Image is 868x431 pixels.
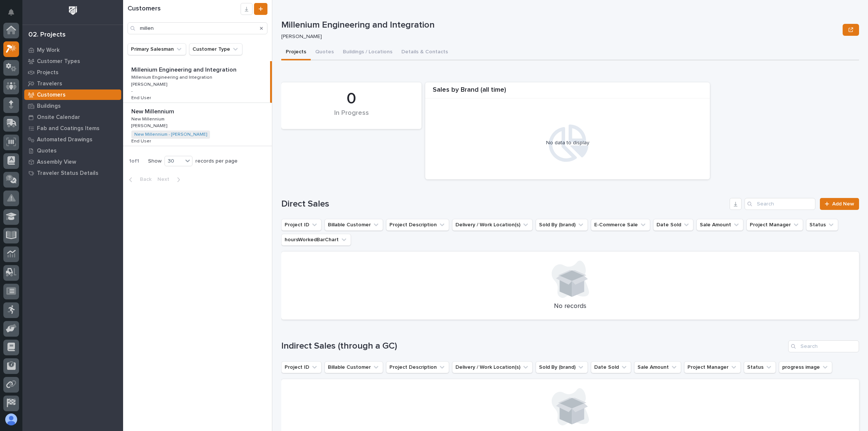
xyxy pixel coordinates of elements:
[425,86,710,98] div: Sales by Brand (all time)
[189,43,242,55] button: Customer Type
[131,81,169,87] p: [PERSON_NAME]
[37,81,62,87] p: Travelers
[131,107,176,115] p: New Millennium
[452,361,533,373] button: Delivery / Work Location(s)
[148,158,162,164] p: Show
[37,170,98,177] p: Traveler Status Details
[22,100,123,111] a: Buildings
[37,148,57,154] p: Quotes
[22,167,123,179] a: Traveler Status Details
[294,89,409,108] div: 0
[135,176,151,183] span: Back
[131,137,153,144] p: End User
[37,159,76,166] p: Assembly View
[195,158,238,164] p: records per page
[131,94,153,101] p: End User
[820,198,859,210] a: Add New
[788,340,859,352] input: Search
[22,156,123,167] a: Assembly View
[325,219,383,231] button: Billable Customer
[37,103,61,110] p: Buildings
[536,219,588,231] button: Sold By (brand)
[131,65,238,73] p: Millenium Engineering and Integration
[37,47,60,54] p: My Work
[131,89,133,94] p: -
[123,152,145,170] p: 1 of 1
[22,44,123,56] a: My Work
[281,219,322,231] button: Project ID
[37,58,80,65] p: Customer Types
[696,219,743,231] button: Sale Amount
[154,176,186,183] button: Next
[591,361,631,373] button: Date Sold
[325,361,383,373] button: Billable Customer
[745,198,815,210] input: Search
[131,73,214,80] p: Millenium Engineering and Integration
[22,111,123,123] a: Onsite Calendar
[165,157,183,165] div: 30
[832,201,854,207] span: Add New
[22,78,123,89] a: Travelers
[123,176,154,183] button: Back
[744,361,776,373] button: Status
[281,45,311,60] button: Projects
[28,31,66,39] div: 02. Projects
[536,361,588,373] button: Sold By (brand)
[806,219,838,231] button: Status
[290,302,850,311] p: No records
[22,145,123,156] a: Quotes
[281,361,322,373] button: Project ID
[37,92,66,98] p: Customers
[123,103,272,146] a: New MillenniumNew Millennium New MillenniumNew Millennium [PERSON_NAME][PERSON_NAME] New Millenni...
[22,134,123,145] a: Automated Drawings
[22,89,123,100] a: Customers
[37,125,100,132] p: Fab and Coatings Items
[66,4,80,18] img: Workspace Logo
[128,5,241,13] h1: Customers
[134,132,207,137] a: New Millennium - [PERSON_NAME]
[294,109,409,125] div: In Progress
[3,412,19,427] button: users-avatar
[281,34,837,40] p: [PERSON_NAME]
[684,361,741,373] button: Project Manager
[37,136,93,143] p: Automated Drawings
[9,9,19,21] div: Notifications
[128,43,186,55] button: Primary Salesman
[157,176,174,183] span: Next
[653,219,693,231] button: Date Sold
[131,122,169,129] p: [PERSON_NAME]
[37,114,80,121] p: Onsite Calendar
[128,22,267,34] input: Search
[634,361,681,373] button: Sale Amount
[779,361,832,373] button: progress image
[281,199,727,210] h1: Direct Sales
[22,67,123,78] a: Projects
[281,341,785,352] h1: Indirect Sales (through a GC)
[22,56,123,67] a: Customer Types
[22,123,123,134] a: Fab and Coatings Items
[429,140,706,146] div: No data to display
[386,361,449,373] button: Project Description
[311,45,338,60] button: Quotes
[452,219,533,231] button: Delivery / Work Location(s)
[591,219,650,231] button: E-Commerce Sale
[397,45,452,60] button: Details & Contacts
[281,20,840,31] p: Millenium Engineering and Integration
[281,234,351,246] button: hoursWorkedBarChart
[123,61,272,103] a: Millenium Engineering and IntegrationMillenium Engineering and Integration Millenium Engineering ...
[37,69,59,76] p: Projects
[338,45,397,60] button: Buildings / Locations
[386,219,449,231] button: Project Description
[746,219,803,231] button: Project Manager
[131,115,166,122] p: New Millennium
[3,4,19,20] button: Notifications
